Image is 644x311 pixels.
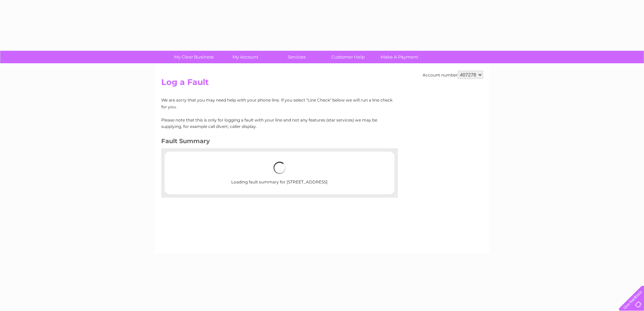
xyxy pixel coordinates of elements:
h3: Fault Summary [161,136,393,148]
a: My Account [217,51,273,63]
a: Services [269,51,325,63]
a: My Clear Business [166,51,222,63]
p: We are sorry that you may need help with your phone line. If you select "Line Check" below we wil... [161,97,393,110]
img: loading [273,162,286,174]
p: Please note that this is only for logging a fault with your line and not any features (star servi... [161,117,393,130]
h2: Log a Fault [161,77,483,90]
div: Account number [423,71,483,79]
a: Make A Payment [372,51,427,63]
a: Customer Help [320,51,376,63]
div: Loading fault summary for [STREET_ADDRESS] [186,155,373,191]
